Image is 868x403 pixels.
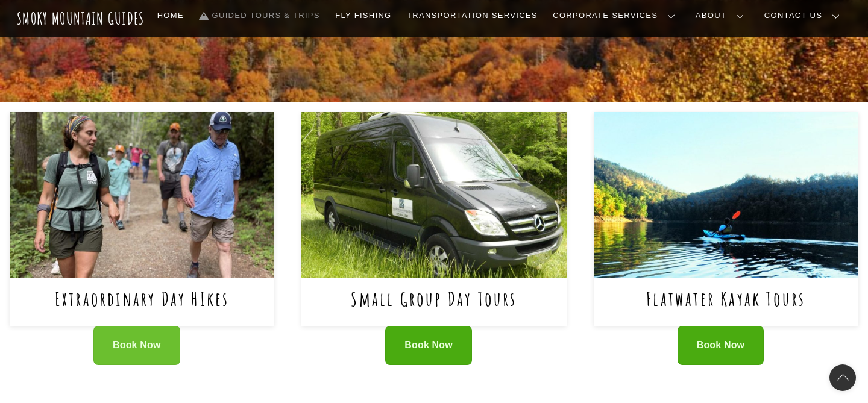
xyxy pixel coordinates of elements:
a: Corporate Services [548,3,685,28]
a: Contact Us [759,3,849,28]
a: Home [153,3,189,28]
a: Fly Fishing [330,3,396,28]
a: Guided Tours & Trips [195,3,325,28]
img: Extraordinary Day HIkes [10,112,274,278]
a: Book Now [678,326,764,365]
a: Transportation Services [402,3,542,28]
a: About [691,3,753,28]
a: Extraordinary Day HIkes [55,286,230,311]
a: Flatwater Kayak Tours [646,286,805,311]
a: Book Now [385,326,472,365]
span: Book Now [697,339,745,352]
img: Flatwater Kayak Tours [594,112,858,278]
a: Small Group Day Tours [351,286,517,311]
img: Small Group Day Tours [301,112,566,278]
span: Book Now [113,339,161,352]
a: Smoky Mountain Guides [17,8,145,28]
a: Book Now [93,326,180,365]
span: Book Now [404,339,453,352]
